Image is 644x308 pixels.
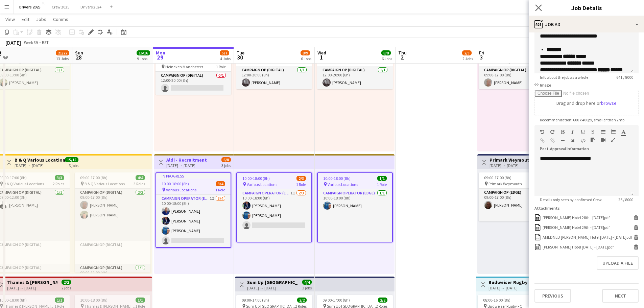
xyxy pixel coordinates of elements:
[613,197,639,202] span: 26 / 8000
[22,40,39,45] span: Week 39
[540,129,545,135] button: Undo
[62,280,71,285] span: 2/2
[323,176,351,181] span: 10:00-18:00 (8h)
[479,50,484,56] span: Fri
[302,285,312,290] div: 2 jobs
[166,157,207,163] h3: Aldi - Recruitment
[479,66,554,89] app-card-role: Campaign Op (Digital)1/109:00-17:00 (8h)[PERSON_NAME]
[22,16,29,22] span: Edit
[36,16,46,22] span: Jobs
[398,50,407,56] span: Thu
[80,298,108,303] span: 10:00-18:00 (8h)
[591,137,595,143] button: Paste as plain text
[65,157,78,162] span: 15/15
[611,129,616,135] button: Ordered List
[69,162,78,168] div: 3 jobs
[317,172,393,242] app-job-card: 10:00-18:00 (8h)1/1 Various Locations1 RoleCampaign Operator (Edge)1/110:00-18:00 (8h)[PERSON_NAME]
[328,182,358,187] span: Various Locations
[15,157,65,163] h3: B & Q Various Locations
[543,225,610,230] div: Pete B Hotel 29th - 1st Oct.pdf
[155,53,165,61] span: 29
[317,50,393,89] app-job-card: 12:00-20:00 (8h)1/1 Heineken Manchester1 RoleCampaign Op (Digital)1/112:00-20:00 (8h)[PERSON_NAME]
[62,285,71,290] div: 2 jobs
[162,181,189,186] span: 10:00-18:00 (8h)
[534,75,594,80] span: Info about the job as a whole
[529,3,644,12] h3: Job Details
[580,129,585,135] button: Underline
[488,279,534,285] h3: Budweiser Rugby FC
[611,75,639,80] span: 641 / 8000
[397,53,407,61] span: 2
[136,298,145,303] span: 1/1
[543,235,632,240] div: AMEDNED Rob B Hotel 29th - 30th Sep.pdf
[301,56,311,61] div: 6 Jobs
[534,117,630,122] span: Recommendation: 600 x 400px, smaller than 2mb
[5,39,21,46] div: [DATE]
[534,197,607,202] span: Details only seen by confirmed Crew
[53,181,64,186] span: 2 Roles
[479,50,554,89] div: 09:00-17:00 (8h)1/1 Specsavers [GEOGRAPHIC_DATA]1 RoleCampaign Op (Digital)1/109:00-17:00 (8h)[PE...
[156,50,165,56] span: Mon
[247,285,297,290] div: [DATE] → [DATE]
[317,66,393,89] app-card-role: Campaign Op (Digital)1/112:00-20:00 (8h)[PERSON_NAME]
[490,163,532,168] div: [DATE] → [DATE]
[166,163,207,168] div: [DATE] → [DATE]
[377,176,387,181] span: 1/1
[75,172,150,273] app-job-card: 09:00-17:00 (8h)4/4 B & Q Various Locations3 RolesCampaign Op (Digital)2/209:00-17:00 (8h)[PERSON...
[236,50,312,89] app-job-card: 12:00-20:00 (8h)1/1 Heineken Manchester1 RoleCampaign Op (Digital)1/112:00-20:00 (8h)[PERSON_NAME]
[75,189,150,241] app-card-role: Campaign Op (Digital)2/209:00-17:00 (8h)[PERSON_NAME][PERSON_NAME]
[601,137,605,143] button: Insert video
[156,173,231,179] div: In progress
[236,53,244,61] span: 30
[296,176,306,181] span: 2/3
[156,195,231,247] app-card-role: Campaign Operator (Edge)1I3/410:00-18:00 (8h)[PERSON_NAME][PERSON_NAME][PERSON_NAME]
[591,129,595,135] button: Strikethrough
[33,15,49,24] a: Jobs
[221,162,231,168] div: 3 jobs
[215,187,225,192] span: 1 Role
[479,172,554,221] div: 09:00-17:00 (8h)1/1 Primark Weymouth1 RoleCampaign Op (Edge)1/109:00-17:00 (8h)[PERSON_NAME]
[317,50,326,56] span: Wed
[75,50,83,56] span: Sun
[242,176,270,181] span: 10:00-18:00 (8h)
[55,298,64,303] span: 1/1
[462,56,473,61] div: 2 Jobs
[156,172,231,248] app-job-card: In progress10:00-18:00 (8h)3/4 Various Locations1 RoleCampaign Operator (Edge)1I3/410:00-18:00 (8...
[247,182,277,187] span: Various Locations
[237,189,311,242] app-card-role: Campaign Operator (Edge)1I2/310:00-18:00 (8h)[PERSON_NAME][PERSON_NAME]
[80,175,108,180] span: 09:00-17:00 (8h)
[490,157,532,163] h3: Primark Weymouth
[550,129,555,135] button: Redo
[136,175,145,180] span: 4/4
[14,0,46,14] button: Drivers 2025
[55,175,64,180] span: 3/3
[75,0,107,14] button: Drivers 2024
[56,50,69,55] span: 21/22
[323,298,350,303] span: 09:00-17:00 (8h)
[462,50,472,55] span: 2/3
[529,16,644,32] div: Job Ad
[534,289,571,303] button: Previous
[488,181,522,186] span: Primark Weymouth
[560,138,565,143] button: Horizontal Line
[543,215,610,220] div: Pete G Hotel 28th - 1st Oct.pdf
[377,182,387,187] span: 1 Role
[236,66,312,89] app-card-role: Campaign Op (Digital)1/112:00-20:00 (8h)[PERSON_NAME]
[46,0,75,14] button: Crew 2025
[236,172,312,242] div: 10:00-18:00 (8h)2/3 Various Locations1 RoleCampaign Operator (Edge)1I2/310:00-18:00 (8h)[PERSON_N...
[580,138,585,143] button: HTML Code
[484,175,511,180] span: 09:00-17:00 (8h)
[134,181,145,186] span: 3 Roles
[488,285,534,290] div: [DATE] → [DATE]
[601,129,605,135] button: Unordered List
[5,16,15,22] span: View
[166,187,196,192] span: Various Locations
[381,50,391,55] span: 8/8
[75,241,150,264] app-card-role-placeholder: Campaign Op (Digital)
[74,53,83,61] span: 28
